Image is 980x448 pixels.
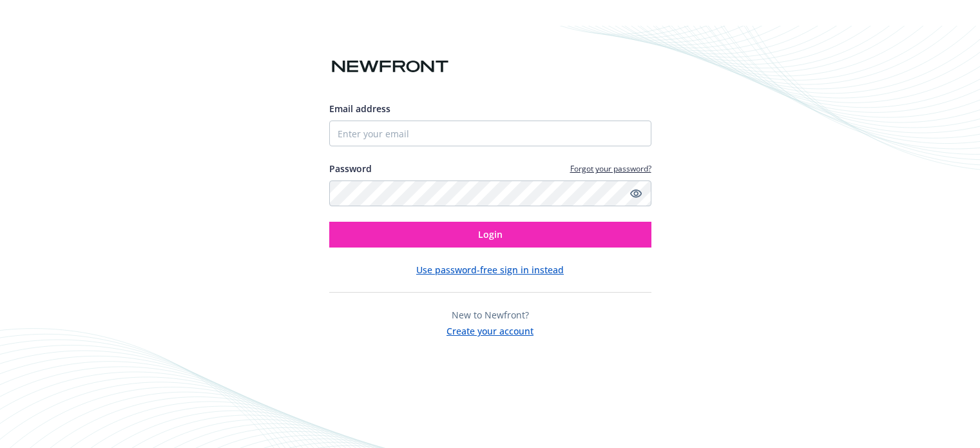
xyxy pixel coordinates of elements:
a: Forgot your password? [570,163,651,174]
input: Enter your email [329,121,651,146]
span: Email address [329,102,390,115]
button: Login [329,222,651,248]
img: Newfront logo [329,55,451,78]
a: Show password [628,186,644,201]
label: Password [329,162,372,175]
button: Use password-free sign in instead [416,263,564,277]
span: New to Newfront? [452,309,529,321]
input: Enter your password [329,180,651,206]
button: Create your account [447,322,533,338]
span: Login [478,228,503,240]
